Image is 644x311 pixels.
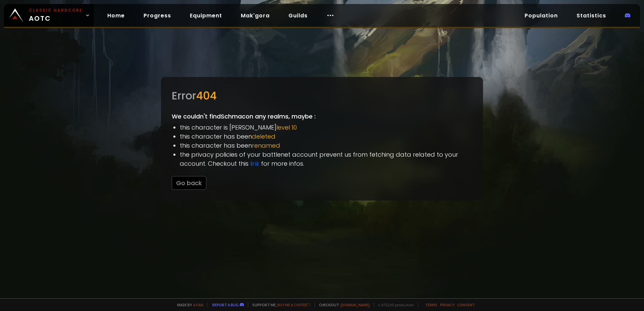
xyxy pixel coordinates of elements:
[235,9,275,22] a: Mak'gora
[440,302,454,307] a: Privacy
[172,176,206,190] button: Go back
[248,302,311,307] span: Support me,
[276,123,297,132] span: level 10
[180,150,472,168] li: the privacy policies of your battlenet account prevent us from fetching data related to your acco...
[571,9,611,22] a: Statistics
[277,302,311,307] a: Buy me a coffee
[4,4,94,27] a: Classic HardcoreAOTC
[457,302,475,307] a: Consent
[180,123,472,132] li: this character is [PERSON_NAME]
[196,88,217,103] span: 404
[283,9,313,22] a: Guilds
[172,179,206,187] a: Go back
[173,302,203,307] span: Made by
[425,302,437,307] a: Terms
[374,302,414,307] span: v. d752d5 - production
[193,302,203,307] a: a fan
[340,302,370,307] a: [DOMAIN_NAME]
[180,141,472,150] li: this character has been
[252,141,280,150] span: renamed
[519,9,563,22] a: Population
[102,9,130,22] a: Home
[161,77,483,201] div: We couldn't find Schmac on any realms, maybe :
[29,7,83,23] span: AOTC
[315,302,370,307] span: Checkout
[172,88,472,104] div: Error
[180,132,472,141] li: this character has been
[29,7,83,13] small: Classic Hardcore
[212,302,238,307] a: Report a bug
[184,9,227,22] a: Equipment
[250,159,259,168] a: link
[252,132,275,141] span: deleted
[138,9,176,22] a: Progress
